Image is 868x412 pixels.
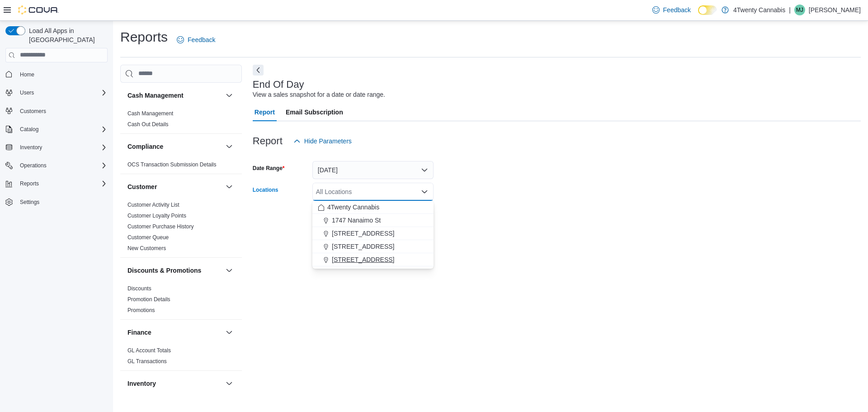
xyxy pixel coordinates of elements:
[809,5,861,15] p: [PERSON_NAME]
[312,201,434,266] div: Choose from the following options
[20,89,34,96] span: Users
[16,69,38,80] a: Home
[253,79,304,90] h3: End Of Day
[120,108,242,133] div: Cash Management
[127,91,222,100] button: Cash Management
[224,181,235,192] button: Customer
[794,5,805,15] div: Mason John
[120,28,168,46] h1: Reports
[649,1,694,19] a: Feedback
[127,182,157,191] h3: Customer
[127,245,166,252] span: New Customers
[127,358,167,365] span: GL Transactions
[127,245,166,251] a: New Customers
[327,203,379,212] span: 4Twenty Cannabis
[20,199,39,206] span: Settings
[120,283,242,319] div: Discounts & Promotions
[16,160,50,171] button: Operations
[127,347,171,354] a: GL Account Totals
[16,178,108,189] span: Reports
[127,161,217,168] a: OCS Transaction Submission Details
[127,296,170,303] span: Promotion Details
[16,142,46,153] button: Inventory
[20,180,39,187] span: Reports
[2,159,111,172] button: Operations
[127,223,194,230] a: Customer Purchase History
[312,240,434,253] button: [STREET_ADDRESS]
[16,69,108,80] span: Home
[127,213,186,219] a: Customer Loyalty Points
[127,161,217,168] span: OCS Transaction Submission Details
[312,253,434,266] button: [STREET_ADDRESS]
[16,197,43,208] a: Settings
[16,87,108,98] span: Users
[253,136,283,147] h3: Report
[733,5,785,15] p: 4Twenty Cannabis
[224,378,235,389] button: Inventory
[127,347,171,354] span: GL Account Totals
[127,110,173,117] span: Cash Management
[127,223,194,230] span: Customer Purchase History
[5,64,108,232] nav: Complex example
[2,104,111,118] button: Customers
[332,216,381,225] span: 1747 Nanaimo St
[127,234,169,241] a: Customer Queue
[16,105,108,117] span: Customers
[253,186,278,194] label: Locations
[663,5,691,14] span: Feedback
[20,108,46,115] span: Customers
[789,5,791,15] p: |
[20,144,42,151] span: Inventory
[127,285,151,292] span: Discounts
[224,90,235,101] button: Cash Management
[312,161,434,179] button: [DATE]
[304,137,352,146] span: Hide Parameters
[127,266,222,275] button: Discounts & Promotions
[312,227,434,240] button: [STREET_ADDRESS]
[127,307,155,313] a: Promotions
[127,121,169,128] span: Cash Out Details
[127,234,169,241] span: Customer Queue
[2,86,111,99] button: Users
[16,124,108,135] span: Catalog
[20,162,47,169] span: Operations
[332,229,394,238] span: [STREET_ADDRESS]
[127,328,151,337] h3: Finance
[20,126,38,133] span: Catalog
[2,195,111,208] button: Settings
[290,132,355,150] button: Hide Parameters
[173,31,219,49] a: Feedback
[286,103,343,121] span: Email Subscription
[16,196,108,208] span: Settings
[120,159,242,174] div: Compliance
[127,285,151,292] a: Discounts
[224,327,235,338] button: Finance
[421,188,428,195] button: Close list of options
[127,307,155,314] span: Promotions
[253,165,285,172] label: Date Range
[127,142,163,151] h3: Compliance
[188,35,215,44] span: Feedback
[16,142,108,153] span: Inventory
[127,142,222,151] button: Compliance
[224,265,235,276] button: Discounts & Promotions
[127,201,179,208] span: Customer Activity List
[127,358,167,365] a: GL Transactions
[2,123,111,136] button: Catalog
[25,26,108,44] span: Load All Apps in [GEOGRAPHIC_DATA]
[127,110,173,117] a: Cash Management
[120,345,242,370] div: Finance
[127,121,169,128] a: Cash Out Details
[16,106,50,117] a: Customers
[253,90,385,99] div: View a sales snapshot for a date or date range.
[224,141,235,152] button: Compliance
[255,103,275,121] span: Report
[127,296,170,303] a: Promotion Details
[127,202,179,208] a: Customer Activity List
[16,124,42,135] button: Catalog
[253,65,264,76] button: Next
[127,379,222,388] button: Inventory
[18,5,59,14] img: Cova
[16,178,42,189] button: Reports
